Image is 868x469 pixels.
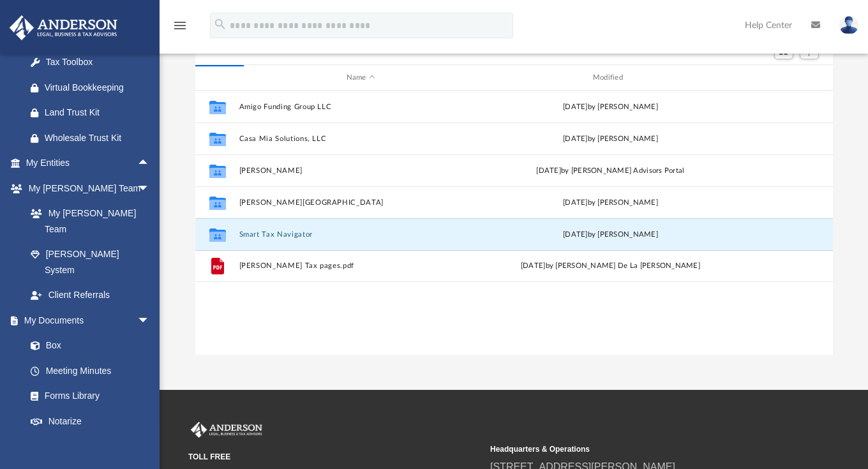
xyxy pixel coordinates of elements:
[18,358,163,383] a: Meeting Minutes
[18,125,169,151] a: Wholesale Trust Kit
[488,133,732,145] div: [DATE] by [PERSON_NAME]
[488,260,732,272] div: [DATE] by [PERSON_NAME] De La [PERSON_NAME]
[488,197,732,209] div: [DATE] by [PERSON_NAME]
[238,72,483,84] div: Name
[488,101,732,113] div: [DATE] by [PERSON_NAME]
[45,80,153,96] div: Virtual Bookkeeping
[839,16,858,34] img: User Pic
[490,443,783,455] small: Headquarters & Operations
[239,103,483,111] button: Amigo Funding Group LLC
[239,167,483,175] button: [PERSON_NAME]
[172,18,188,33] i: menu
[6,15,121,40] img: Anderson Advisors Platinum Portal
[18,75,169,100] a: Virtual Bookkeeping
[137,151,163,177] span: arrow_drop_up
[18,100,169,126] a: Land Trust Kit
[488,229,732,241] div: [DATE] by [PERSON_NAME]
[172,24,188,33] a: menu
[239,230,483,239] button: Smart Tax Navigator
[45,130,153,146] div: Wholesale Trust Kit
[137,175,163,202] span: arrow_drop_down
[9,308,163,333] a: My Documentsarrow_drop_down
[239,198,483,207] button: [PERSON_NAME][GEOGRAPHIC_DATA]
[18,201,156,242] a: My [PERSON_NAME] Team
[188,451,481,463] small: TOLL FREE
[239,135,483,143] button: Casa Mia Solutions, LLC
[9,151,169,176] a: My Entitiesarrow_drop_up
[738,72,827,84] div: id
[188,422,265,438] img: Anderson Advisors Platinum Portal
[239,262,483,270] button: [PERSON_NAME] Tax pages.pdf
[213,17,227,31] i: search
[137,308,163,334] span: arrow_drop_down
[488,165,732,177] div: [DATE] by [PERSON_NAME] Advisors Portal
[18,50,169,75] a: Tax Toolbox
[45,54,153,70] div: Tax Toolbox
[195,91,833,355] div: grid
[45,105,153,121] div: Land Trust Kit
[18,333,156,359] a: Box
[200,72,232,84] div: id
[18,283,163,308] a: Client Referrals
[9,175,163,201] a: My [PERSON_NAME] Teamarrow_drop_down
[18,383,156,409] a: Forms Library
[18,408,163,434] a: Notarize
[18,242,163,283] a: [PERSON_NAME] System
[488,72,732,84] div: Modified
